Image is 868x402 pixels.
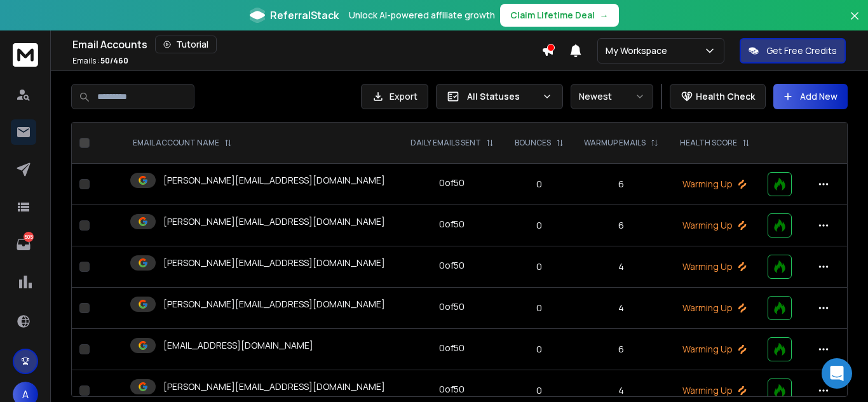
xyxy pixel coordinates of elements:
td: 6 [574,164,669,205]
button: Health Check [670,84,766,109]
div: Email Accounts [72,36,541,53]
p: BOUNCES [515,138,551,148]
p: WARMUP EMAILS [584,138,646,148]
span: → [600,9,609,22]
p: 0 [512,219,566,232]
button: Add New [773,84,848,109]
p: [PERSON_NAME][EMAIL_ADDRESS][DOMAIN_NAME] [163,174,385,187]
td: 4 [574,288,669,329]
div: 0 of 50 [439,218,465,231]
p: Warming Up [677,260,752,273]
button: Tutorial [155,36,217,53]
div: 0 of 50 [439,300,465,313]
p: My Workspace [606,44,672,57]
p: Get Free Credits [766,44,837,57]
p: HEALTH SCORE [680,138,737,148]
button: Close banner [846,8,863,38]
p: Warming Up [677,302,752,314]
p: DAILY EMAILS SENT [410,138,481,148]
p: [PERSON_NAME][EMAIL_ADDRESS][DOMAIN_NAME] [163,257,385,269]
p: Emails : [72,56,128,66]
p: Warming Up [677,219,752,232]
p: [PERSON_NAME][EMAIL_ADDRESS][DOMAIN_NAME] [163,298,385,311]
p: 0 [512,260,566,273]
div: Open Intercom Messenger [822,358,852,389]
p: 505 [24,232,34,242]
td: 4 [574,246,669,288]
button: Claim Lifetime Deal→ [500,4,619,27]
div: 0 of 50 [439,342,465,354]
p: 0 [512,343,566,356]
div: 0 of 50 [439,259,465,272]
p: Warming Up [677,178,752,191]
span: ReferralStack [270,8,339,23]
span: 50 / 460 [100,55,128,66]
button: Export [361,84,428,109]
p: 0 [512,178,566,191]
p: Warming Up [677,343,752,356]
p: [PERSON_NAME][EMAIL_ADDRESS][DOMAIN_NAME] [163,215,385,228]
div: EMAIL ACCOUNT NAME [133,138,232,148]
button: Get Free Credits [740,38,846,64]
a: 505 [11,232,36,257]
p: 0 [512,384,566,397]
td: 6 [574,205,669,246]
button: Newest [571,84,653,109]
p: Warming Up [677,384,752,397]
td: 6 [574,329,669,370]
div: 0 of 50 [439,177,465,189]
p: Unlock AI-powered affiliate growth [349,9,495,22]
p: All Statuses [467,90,537,103]
div: 0 of 50 [439,383,465,396]
p: [EMAIL_ADDRESS][DOMAIN_NAME] [163,339,313,352]
p: Health Check [696,90,755,103]
p: [PERSON_NAME][EMAIL_ADDRESS][DOMAIN_NAME] [163,380,385,393]
p: 0 [512,302,566,314]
